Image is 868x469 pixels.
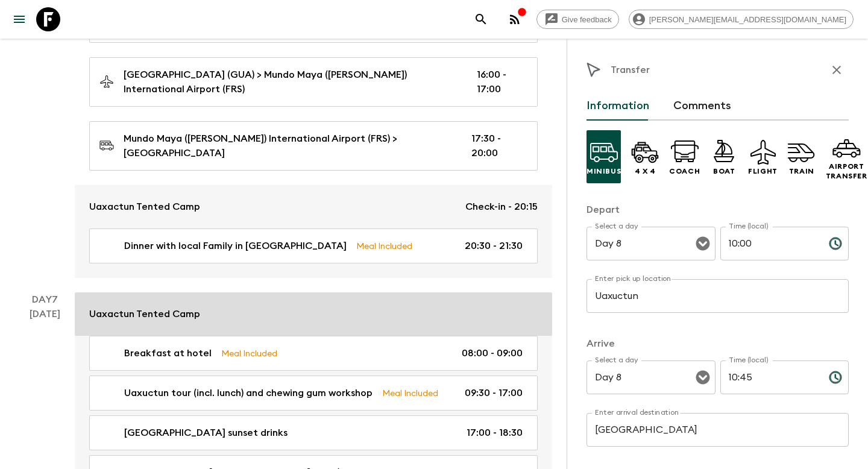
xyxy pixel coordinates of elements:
a: Uaxactun Tented CampCheck-in - 20:15 [75,185,552,228]
p: Uaxactun Tented Camp [89,307,200,321]
a: Uaxuctun tour (incl. lunch) and chewing gum workshopMeal Included09:30 - 17:00 [89,376,538,411]
button: Information [587,92,649,121]
p: Train [789,166,814,176]
label: Enter pick up location [595,274,671,284]
p: Dinner with local Family in [GEOGRAPHIC_DATA] [124,239,347,253]
p: Day 7 [14,292,75,307]
p: Uaxactun Tented Camp [89,200,200,214]
p: Meal Included [382,386,438,400]
p: 17:30 - 20:00 [471,131,523,160]
button: Open [694,369,711,386]
button: Choose time, selected time is 10:00 AM [823,231,848,256]
p: Transfer [611,63,650,77]
label: Time (local) [729,221,768,231]
label: Select a day [595,221,638,231]
label: Enter arrival destination [595,408,679,418]
button: Choose time, selected time is 10:45 AM [823,365,848,389]
input: hh:mm [720,227,819,260]
p: [GEOGRAPHIC_DATA] (GUA) > Mundo Maya ([PERSON_NAME]) International Airport (FRS) [124,68,458,96]
button: menu [7,7,31,31]
label: Select a day [595,355,638,365]
p: Flight [748,166,778,176]
button: search adventures [469,7,493,31]
a: [GEOGRAPHIC_DATA] sunset drinks17:00 - 18:30 [89,415,538,450]
p: Uaxuctun tour (incl. lunch) and chewing gum workshop [124,386,373,400]
p: 17:00 - 18:30 [467,426,523,440]
a: [GEOGRAPHIC_DATA] (GUA) > Mundo Maya ([PERSON_NAME]) International Airport (FRS)16:00 - 17:00 [89,57,538,107]
p: Minibus [587,166,621,176]
a: Give feedback [536,10,619,29]
a: Uaxactun Tented Camp [75,292,552,336]
a: Dinner with local Family in [GEOGRAPHIC_DATA]Meal Included20:30 - 21:30 [89,228,538,263]
p: Meal Included [221,347,277,360]
p: Airport Transfer [826,162,867,181]
p: Breakfast at hotel [124,346,212,360]
p: Coach [669,166,700,176]
p: Meal Included [356,239,412,253]
input: hh:mm [720,360,819,394]
p: 4 x 4 [635,166,656,176]
p: 20:30 - 21:30 [465,239,523,253]
a: Breakfast at hotelMeal Included08:00 - 09:00 [89,336,538,371]
p: 08:00 - 09:00 [462,346,523,360]
span: Give feedback [555,15,618,24]
span: [PERSON_NAME][EMAIL_ADDRESS][DOMAIN_NAME] [643,15,853,24]
button: Comments [673,92,731,121]
button: Open [694,235,711,252]
label: Time (local) [729,355,768,365]
p: Boat [713,166,735,176]
p: 09:30 - 17:00 [465,386,523,400]
p: Mundo Maya ([PERSON_NAME]) International Airport (FRS) > [GEOGRAPHIC_DATA] [124,131,452,160]
p: Check-in - 20:15 [465,200,538,214]
p: 16:00 - 17:00 [477,68,523,96]
p: Depart [587,203,849,217]
div: [PERSON_NAME][EMAIL_ADDRESS][DOMAIN_NAME] [629,10,854,29]
p: Arrive [587,336,849,351]
a: Mundo Maya ([PERSON_NAME]) International Airport (FRS) > [GEOGRAPHIC_DATA]17:30 - 20:00 [89,121,538,171]
p: [GEOGRAPHIC_DATA] sunset drinks [124,426,288,440]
